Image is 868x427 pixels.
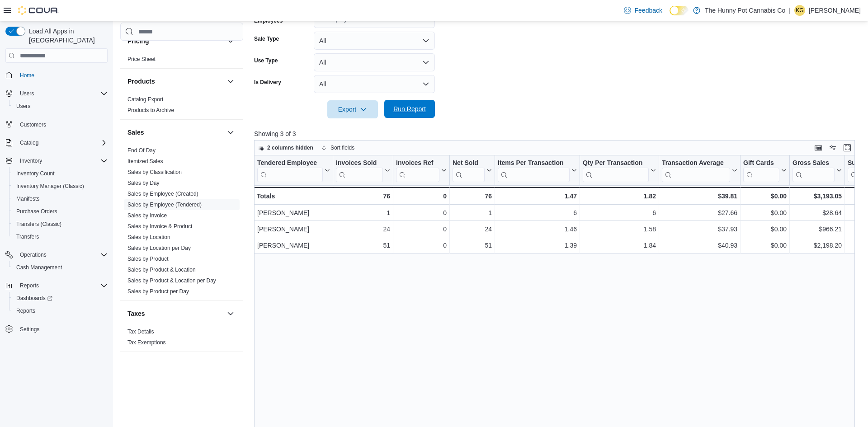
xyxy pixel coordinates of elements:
[2,279,111,292] button: Reports
[127,56,156,62] a: Price Sheet
[127,223,192,230] a: Sales by Invoice & Product
[127,169,182,176] span: Sales by Classification
[396,159,447,182] button: Invoices Ref
[127,147,156,154] a: End Of Day
[336,159,383,182] div: Invoices Sold
[793,159,842,182] button: Gross Sales
[16,280,108,291] span: Reports
[120,145,243,300] div: Sales
[9,261,111,274] button: Cash Management
[13,219,65,230] a: Transfers (Classic)
[16,324,108,335] span: Settings
[498,224,577,235] div: 1.46
[127,96,163,103] span: Catalog Export
[13,181,108,192] span: Inventory Manager (Classic)
[13,168,58,179] a: Inventory Count
[127,256,169,262] a: Sales by Product
[662,159,737,182] button: Transaction Average
[16,69,108,80] span: Home
[127,339,166,346] a: Tax Exemptions
[127,37,149,46] h3: Pricing
[127,288,189,295] span: Sales by Product per Day
[16,307,35,314] span: Reports
[705,5,785,16] p: The Hunny Pot Cannabis Co
[2,249,111,261] button: Operations
[333,100,373,118] span: Export
[2,136,111,149] button: Catalog
[327,100,378,118] button: Export
[9,192,111,205] button: Manifests
[662,159,730,168] div: Transaction Average
[16,295,52,302] span: Dashboards
[620,1,666,19] a: Feedback
[9,292,111,305] a: Dashboards
[583,240,656,251] div: 1.84
[336,159,383,168] div: Invoices Sold
[583,191,656,202] div: 1.82
[396,224,447,235] div: 0
[743,159,779,168] div: Gift Cards
[396,159,439,182] div: Invoices Ref
[789,5,791,16] p: |
[20,121,46,128] span: Customers
[498,159,570,182] div: Items Per Transaction
[498,159,570,168] div: Items Per Transaction
[794,5,805,16] div: Kelsey Gourdine
[16,70,38,81] a: Home
[20,90,34,97] span: Users
[13,219,108,230] span: Transfers (Classic)
[13,101,34,112] a: Users
[257,159,330,182] button: Tendered Employee
[16,264,62,271] span: Cash Management
[127,107,174,113] a: Products to Archive
[13,206,108,217] span: Purchase Orders
[127,77,223,86] button: Products
[127,328,154,335] span: Tax Details
[13,206,61,217] a: Purchase Orders
[743,240,787,251] div: $0.00
[120,54,243,68] div: Pricing
[583,159,656,182] button: Qty Per Transaction
[254,35,279,42] label: Sale Type
[127,277,216,284] span: Sales by Product & Location per Day
[827,142,838,153] button: Display options
[127,37,223,46] button: Pricing
[13,193,43,204] a: Manifests
[743,224,787,235] div: $0.00
[453,240,492,251] div: 51
[16,195,39,202] span: Manifests
[127,309,223,318] button: Taxes
[2,118,111,131] button: Customers
[127,190,198,197] span: Sales by Employee (Created)
[13,305,39,316] a: Reports
[793,207,842,218] div: $28.64
[257,207,330,218] div: [PERSON_NAME]
[498,191,577,202] div: 1.47
[13,305,108,316] span: Reports
[453,191,492,202] div: 76
[127,212,167,219] a: Sales by Invoice
[793,191,842,202] div: $3,193.05
[396,191,447,202] div: 0
[127,180,160,186] a: Sales by Day
[9,205,111,218] button: Purchase Orders
[16,103,30,110] span: Users
[16,249,108,260] span: Operations
[20,157,42,164] span: Inventory
[257,224,330,235] div: [PERSON_NAME]
[225,76,236,87] button: Products
[25,27,108,45] span: Load All Apps in [GEOGRAPHIC_DATA]
[743,159,779,182] div: Gift Card Sales
[257,191,330,202] div: Totals
[743,159,787,182] button: Gift Cards
[583,159,649,182] div: Qty Per Transaction
[16,249,50,260] button: Operations
[16,221,61,228] span: Transfers (Classic)
[267,144,313,151] span: 2 columns hidden
[254,129,861,138] p: Showing 3 of 3
[336,159,390,182] button: Invoices Sold
[16,233,39,240] span: Transfers
[9,167,111,180] button: Inventory Count
[13,262,108,273] span: Cash Management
